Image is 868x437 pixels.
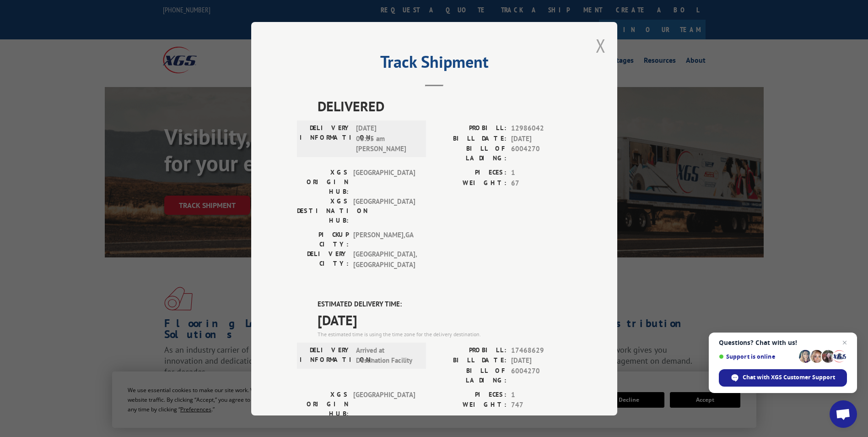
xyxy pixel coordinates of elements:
span: Support is online [719,353,796,360]
span: [GEOGRAPHIC_DATA] [353,168,415,197]
span: 17468629 [511,345,571,355]
label: WEIGHT: [434,178,507,188]
span: 67 [511,178,571,188]
label: WEIGHT: [434,400,507,410]
span: 12986042 [511,123,571,134]
label: DELIVERY INFORMATION: [300,123,351,154]
label: PIECES: [434,389,507,400]
span: [DATE] [511,355,571,366]
span: Chat with XGS Customer Support [719,369,847,387]
label: XGS ORIGIN HUB: [297,389,349,418]
label: BILL DATE: [434,133,507,144]
span: Questions? Chat with us! [719,339,847,346]
label: DELIVERY CITY: [297,249,349,270]
button: Close modal [596,33,606,58]
label: XGS ORIGIN HUB: [297,168,349,197]
span: [DATE] [318,309,571,330]
span: 6004270 [511,366,571,385]
span: [GEOGRAPHIC_DATA] [353,197,415,225]
label: PROBILL: [434,123,507,134]
label: PROBILL: [434,345,507,355]
span: [DATE] 06:35 am [PERSON_NAME] [356,123,418,154]
span: [GEOGRAPHIC_DATA] [353,389,415,418]
label: ESTIMATED DELIVERY TIME: [318,299,571,310]
span: Arrived at Destination Facility [356,345,418,366]
span: [GEOGRAPHIC_DATA] , [GEOGRAPHIC_DATA] [353,249,415,270]
label: XGS DESTINATION HUB: [297,197,349,225]
span: 747 [511,400,571,410]
span: 1 [511,389,571,400]
span: [PERSON_NAME] , GA [353,230,415,249]
label: BILL DATE: [434,355,507,366]
label: PICKUP CITY: [297,230,349,249]
div: The estimated time is using the time zone for the delivery destination. [318,330,571,338]
label: BILL OF LADING: [434,366,507,385]
span: [DATE] [511,133,571,144]
label: PIECES: [434,168,507,178]
h2: Track Shipment [297,55,571,73]
span: DELIVERED [318,96,571,116]
label: DELIVERY INFORMATION: [300,345,351,366]
span: 1 [511,168,571,178]
label: BILL OF LADING: [434,144,507,163]
span: Chat with XGS Customer Support [743,373,835,382]
a: Open chat [830,400,857,428]
span: 6004270 [511,144,571,163]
